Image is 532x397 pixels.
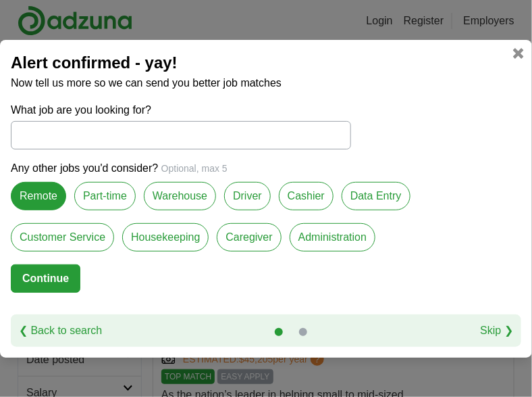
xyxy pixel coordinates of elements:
[11,223,114,252] label: Customer Service
[11,51,521,75] h2: Alert confirmed - yay!
[144,182,216,210] label: Warehouse
[290,223,375,252] label: Administration
[11,160,521,177] p: Any other jobs you'd consider?
[11,75,521,91] p: Now tell us more so we can send you better job matches
[342,182,410,210] label: Data Entry
[74,182,136,210] label: Part-time
[11,264,80,293] button: Continue
[217,223,281,252] label: Caregiver
[224,182,271,210] label: Driver
[480,323,513,339] a: Skip ❯
[11,102,351,118] label: What job are you looking for?
[161,163,228,174] span: Optional, max 5
[279,182,334,210] label: Cashier
[19,323,102,339] a: ❮ Back to search
[11,182,66,210] label: Remote
[122,223,209,252] label: Housekeeping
